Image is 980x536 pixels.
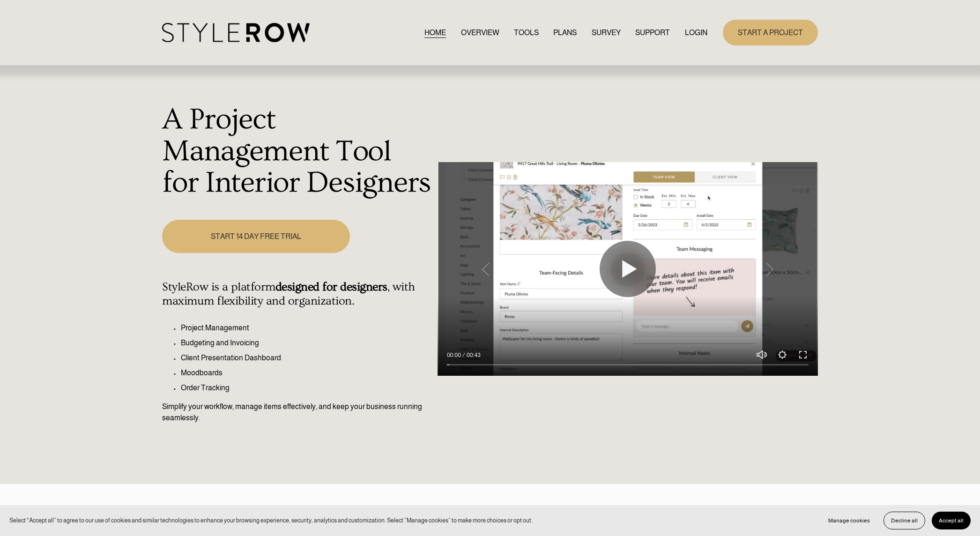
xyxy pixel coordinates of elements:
[463,350,483,360] div: Duration
[162,401,432,424] p: Simplify your workflow, manage items effectively, and keep your business running seamlessly.
[162,23,310,42] img: StyleRow
[939,517,964,524] span: Accept all
[181,367,432,379] p: Moodboards
[181,322,432,334] p: Project Management
[685,26,707,39] a: LOGIN
[9,516,533,525] p: Select “Accept all” to agree to our use of cookies and similar technologies to enhance your brows...
[600,241,656,297] button: Play
[181,382,432,394] p: Order Tracking
[828,517,870,524] span: Manage cookies
[461,26,499,39] a: OVERVIEW
[162,104,432,199] h1: A Project Management Tool for Interior Designers
[723,20,818,45] a: START A PROJECT
[162,220,349,253] a: START 14 DAY FREE TRIAL
[181,337,432,349] p: Budgeting and Invoicing
[514,26,539,39] a: TOOLS
[821,512,877,529] button: Manage cookies
[592,26,621,39] a: SURVEY
[447,350,463,360] div: Current time
[162,280,432,308] h4: StyleRow is a platform , with maximum flexibility and organization.
[553,26,577,39] a: PLANS
[447,362,809,368] input: Seek
[275,280,387,294] strong: designed for designers
[883,512,925,529] button: Decline all
[635,26,670,39] a: folder dropdown
[181,352,432,364] p: Client Presentation Dashboard
[635,27,670,38] span: SUPPORT
[891,517,918,524] span: Decline all
[424,26,446,39] a: HOME
[932,512,971,529] button: Accept all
